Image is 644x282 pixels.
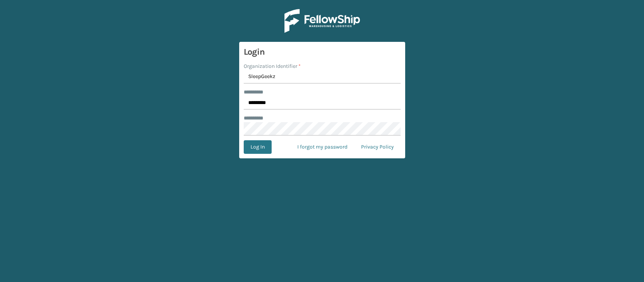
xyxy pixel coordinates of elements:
[244,140,272,154] button: Log In
[354,140,401,154] a: Privacy Policy
[244,46,401,58] h3: Login
[284,9,360,33] img: Logo
[244,62,301,70] label: Organization Identifier
[290,140,354,154] a: I forgot my password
